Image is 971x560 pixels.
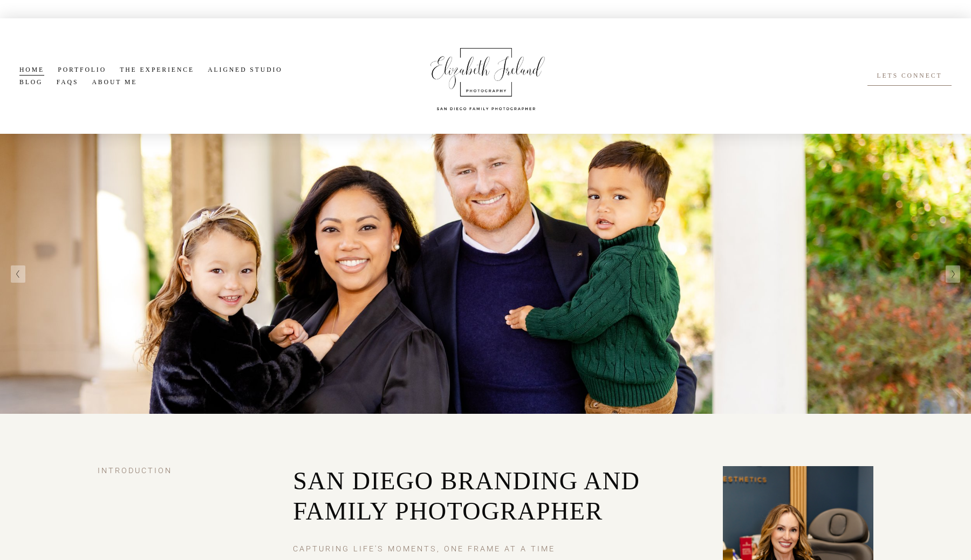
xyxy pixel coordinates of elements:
[293,466,678,528] h2: San Diego Branding and family photographer
[58,64,106,76] a: Portfolio
[57,76,79,88] a: FAQs
[867,67,952,86] a: Lets Connect
[92,76,137,88] a: About Me
[946,265,960,283] button: Next Slide
[208,64,282,76] a: Aligned Studio
[425,38,549,114] img: Elizabeth Ireland Photography San Diego Family Photographer
[19,76,43,88] a: Blog
[98,466,248,476] h4: Introduction
[19,64,44,76] a: Home
[120,64,194,76] a: folder dropdown
[11,265,25,283] button: Previous Slide
[293,544,678,555] h4: Capturing Life's Moments, One Frame at a Time
[120,64,194,76] span: The Experience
